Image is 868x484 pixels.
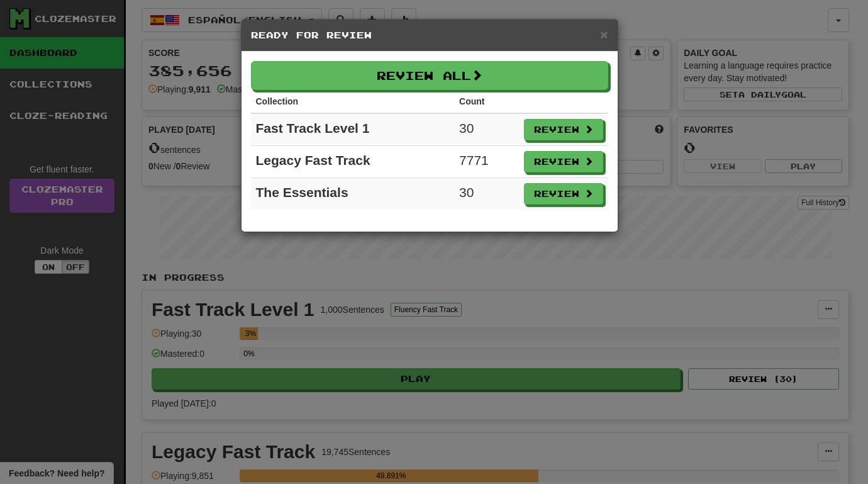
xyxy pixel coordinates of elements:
td: The Essentials [251,178,455,210]
td: 30 [454,113,518,146]
td: Legacy Fast Track [251,146,455,178]
h5: Ready for Review [251,29,608,42]
button: Close [600,28,608,41]
span: × [600,27,608,42]
th: Collection [251,90,455,113]
td: Fast Track Level 1 [251,113,455,146]
button: Review [524,151,603,172]
button: Review [524,183,603,205]
button: Review All [251,61,608,90]
td: 7771 [454,146,518,178]
th: Count [454,90,518,113]
button: Review [524,119,603,140]
td: 30 [454,178,518,210]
